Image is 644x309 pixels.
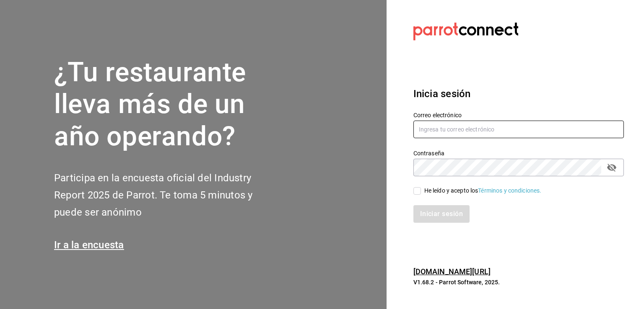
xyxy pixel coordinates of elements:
input: Ingresa tu correo electrónico [413,121,624,138]
h2: Participa en la encuesta oficial del Industry Report 2025 de Parrot. Te toma 5 minutos y puede se... [54,170,280,221]
a: Términos y condiciones. [478,187,541,194]
div: He leído y acepto los [424,186,542,195]
label: Contraseña [413,150,624,156]
h3: Inicia sesión [413,86,624,101]
a: [DOMAIN_NAME][URL] [413,267,491,276]
button: passwordField [605,160,619,175]
h1: ¿Tu restaurante lleva más de un año operando? [54,57,280,153]
label: Correo electrónico [413,112,624,118]
p: V1.68.2 - Parrot Software, 2025. [413,278,624,286]
a: Ir a la encuesta [54,239,124,251]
